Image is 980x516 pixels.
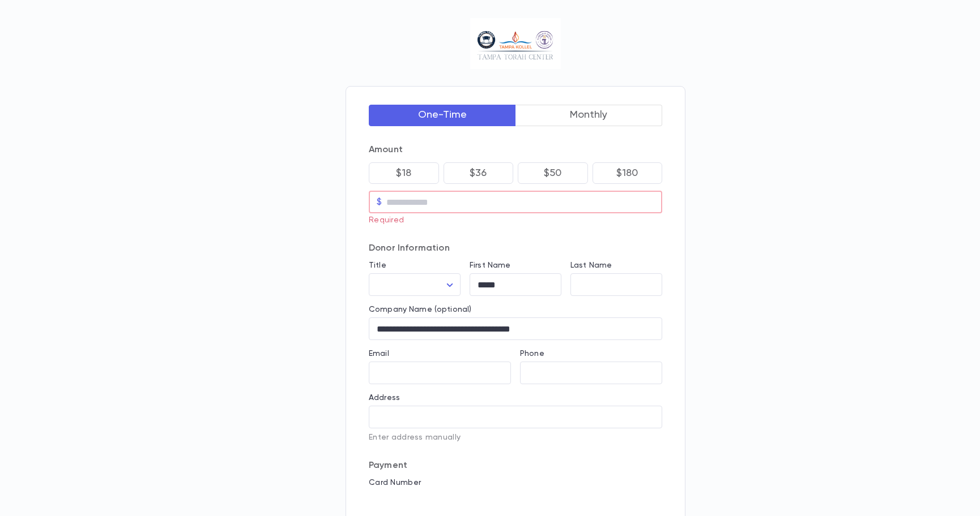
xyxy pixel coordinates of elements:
label: Address [369,393,400,402]
div: ​ [369,274,461,296]
p: $18 [396,167,411,179]
p: $36 [470,167,487,179]
p: Donor Information [369,243,662,254]
p: $ [377,196,382,208]
button: $36 [444,162,514,184]
label: First Name [470,261,510,270]
button: One-Time [369,105,516,126]
p: Payment [369,460,662,471]
label: Company Name (optional) [369,305,471,314]
label: Last Name [570,261,612,270]
img: Logo [470,18,561,69]
button: $180 [593,162,663,184]
p: Enter address manually [369,433,662,442]
p: $50 [544,167,562,179]
label: Phone [520,349,544,358]
p: $180 [616,167,638,179]
p: Card Number [369,478,662,487]
p: Required [369,216,654,225]
label: Email [369,349,389,358]
label: Title [369,261,386,270]
iframe: card [369,491,662,513]
button: Monthly [515,105,663,126]
button: $50 [518,162,588,184]
p: Amount [369,144,662,156]
button: $18 [369,162,439,184]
